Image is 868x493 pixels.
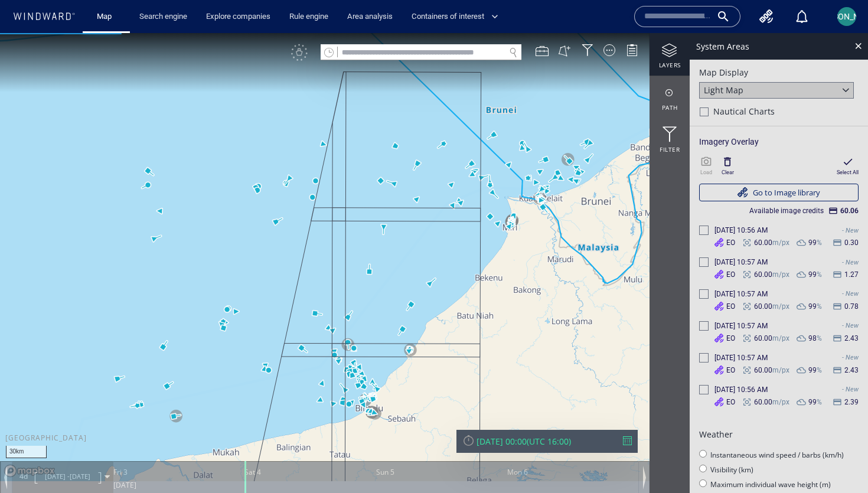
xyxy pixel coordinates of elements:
button: Create an AOI. [558,11,571,24]
div: Map Display [699,34,859,45]
a: Rule engine [285,6,333,27]
div: - New [842,352,859,361]
div: Available image credits [699,173,859,183]
a: Search engine [135,6,192,27]
span: % [817,333,822,341]
span: m/px [772,333,789,341]
div: Map Display [603,11,615,23]
label: Maximum individual wave height (m) [710,446,831,456]
span: m/px [772,237,789,246]
div: [DATE] 10:57 AM [714,256,768,266]
span: 60.00 [754,333,772,341]
span: % [817,301,822,309]
span: 98 [808,301,817,309]
button: [PERSON_NAME] [835,5,859,28]
span: 1.27 [844,237,859,246]
span: 60.00 [754,205,772,214]
span: EO [726,269,735,277]
span: 2.39 [844,365,859,373]
div: - New [842,320,859,329]
a: Go to Image library [699,151,859,168]
span: 0.30 [844,205,859,214]
div: Notification center [795,9,809,24]
span: Nautical Charts [713,73,775,84]
div: [DATE] 10:57 AM [714,224,768,234]
div: Map Tools [536,11,549,24]
div: path [650,43,690,85]
a: Area analysis [342,6,397,27]
div: 30km [6,413,47,425]
span: 60.00 [754,365,772,373]
span: % [817,365,822,373]
span: 99 [808,365,817,373]
span: 60.00 [754,269,772,277]
span: ) [569,403,571,414]
div: [DATE] 10:57 AM [714,320,768,330]
div: [DATE] 00:00 [477,403,527,414]
div: Light Map [699,49,854,66]
span: 99 [808,269,817,277]
a: Explore companies [201,6,275,27]
label: Visibility (km) [710,432,753,442]
div: - New [842,256,859,266]
span: m/px [772,269,789,277]
span: m/px [772,301,789,309]
div: [DATE] 10:56 AM [714,352,768,362]
div: Imagery Overlay [699,103,859,115]
span: % [817,237,822,246]
span: 0.78 [844,269,859,277]
span: EO [726,333,735,341]
div: Light Map [704,51,743,63]
span: Containers of interest [412,10,498,24]
span: 60.06 [840,173,859,183]
button: Map [87,6,125,27]
button: Containers of interest [407,6,508,27]
div: Clear [722,136,734,143]
span: ( [527,403,529,414]
div: Select All [837,136,859,143]
span: 2.43 [844,301,859,309]
div: - New [842,225,859,234]
span: Weather [699,396,733,407]
span: 60.00 [754,237,772,246]
span: EO [726,365,735,373]
div: Filter [650,85,690,128]
span: 60.00 [754,301,772,309]
a: Mapbox logo [4,431,56,445]
span: EO [726,205,735,214]
div: Filter [582,11,593,23]
span: % [817,205,822,214]
div: - New [842,288,859,298]
span: 99 [808,237,817,246]
span: 99 [808,205,817,214]
div: Reset Time [462,401,475,413]
div: [DATE] 00:00(UTC 16:00) [462,403,632,414]
label: Instantaneous wind speed / barbs (km/h) [710,417,844,427]
div: Map DisplayLight MapNautical ChartsImagery OverlayLoadClearSelect AllGo to Image libraryAvailable... [690,27,868,460]
span: 2.43 [844,333,859,341]
div: Legend [626,11,638,23]
span: % [817,269,822,277]
div: [DATE] 10:57 AM [714,288,768,298]
div: [DATE] 10:56 AM [714,192,768,203]
div: Nautical Charts [700,73,859,87]
span: 99 [808,333,817,341]
span: EO [726,301,735,309]
div: [GEOGRAPHIC_DATA] [5,400,87,410]
a: Map [92,6,120,27]
span: m/px [772,205,789,214]
div: - New [842,193,859,203]
span: EO [726,237,735,246]
iframe: Chat [818,440,859,484]
span: UTC 16:00 [529,403,569,414]
span: m/px [772,365,789,373]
